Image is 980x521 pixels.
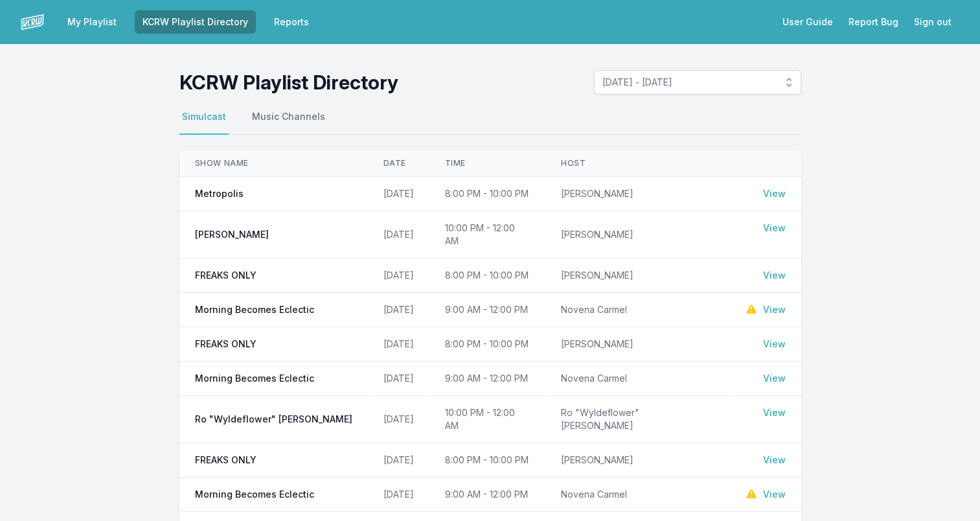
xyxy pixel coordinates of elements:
button: Simulcast [179,110,229,135]
td: [PERSON_NAME] [545,211,729,259]
th: Host [545,150,729,177]
td: 9:00 AM - 12:00 PM [429,293,546,327]
td: Novena Carmel [545,362,729,396]
a: My Playlist [60,10,124,34]
a: View [763,222,786,235]
a: Reports [266,10,317,34]
span: FREAKS ONLY [195,269,256,282]
td: 8:00 PM - 10:00 PM [429,443,546,478]
a: View [763,303,786,316]
td: [DATE] [368,211,429,259]
span: Morning Becomes Eclectic [195,372,314,385]
td: Novena Carmel [545,478,729,512]
td: 8:00 PM - 10:00 PM [429,259,546,293]
button: Sign out [906,10,959,34]
a: View [763,372,786,385]
a: User Guide [775,10,841,34]
a: View [763,269,786,282]
span: Morning Becomes Eclectic [195,303,314,316]
span: Morning Becomes Eclectic [195,488,314,501]
a: View [763,187,786,200]
a: KCRW Playlist Directory [135,10,256,34]
h1: KCRW Playlist Directory [179,71,398,94]
td: 8:00 PM - 10:00 PM [429,177,546,211]
span: Ro "Wyldeflower" [PERSON_NAME] [195,413,352,426]
a: View [763,488,786,501]
span: FREAKS ONLY [195,338,256,351]
a: View [763,454,786,467]
span: FREAKS ONLY [195,454,256,467]
a: View [763,406,786,419]
th: Show Name [179,150,368,177]
td: Novena Carmel [545,293,729,327]
td: [DATE] [368,293,429,327]
span: [PERSON_NAME] [195,228,269,241]
td: 10:00 PM - 12:00 AM [429,396,546,443]
td: 8:00 PM - 10:00 PM [429,327,546,362]
td: 9:00 AM - 12:00 PM [429,362,546,396]
td: [DATE] [368,396,429,443]
td: [DATE] [368,327,429,362]
span: Metropolis [195,187,244,200]
td: [DATE] [368,362,429,396]
button: Music Channels [249,110,328,135]
td: [DATE] [368,443,429,478]
td: [PERSON_NAME] [545,259,729,293]
th: Time [429,150,546,177]
td: 10:00 PM - 12:00 AM [429,211,546,259]
td: [DATE] [368,478,429,512]
a: View [763,338,786,351]
a: Report Bug [841,10,906,34]
img: logo-white-87cec1fa9cbef997252546196dc51331.png [21,10,44,34]
td: [PERSON_NAME] [545,327,729,362]
td: [DATE] [368,259,429,293]
td: [DATE] [368,177,429,211]
th: Date [368,150,429,177]
td: Ro "Wyldeflower" [PERSON_NAME] [545,396,729,443]
button: [DATE] - [DATE] [594,70,801,95]
td: [PERSON_NAME] [545,177,729,211]
span: [DATE] - [DATE] [602,76,775,89]
td: [PERSON_NAME] [545,443,729,478]
td: 9:00 AM - 12:00 PM [429,478,546,512]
